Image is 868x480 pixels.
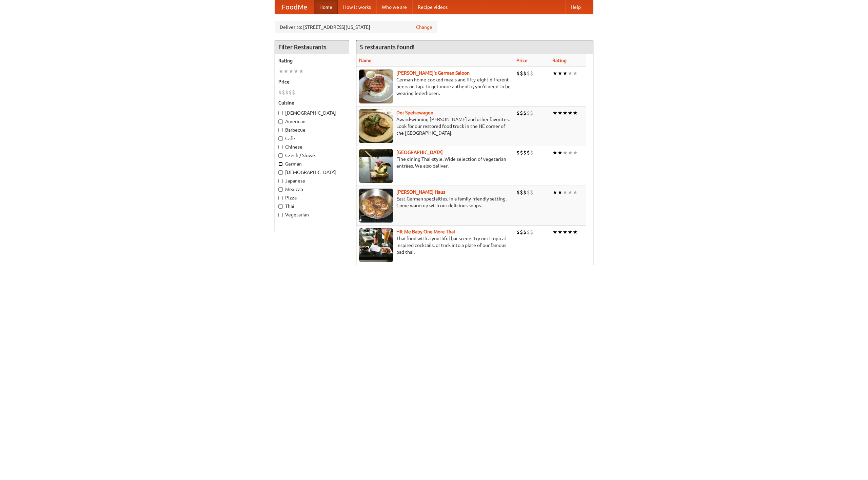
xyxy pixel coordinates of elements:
li: $ [520,228,523,236]
img: babythai.jpg [359,228,393,262]
li: ★ [283,68,289,75]
div: Deliver to: [STREET_ADDRESS][US_STATE] [275,21,437,33]
label: [DEMOGRAPHIC_DATA] [278,169,346,176]
li: $ [520,149,523,156]
li: ★ [573,70,578,77]
li: ★ [557,149,563,156]
img: speisewagen.jpg [359,109,393,143]
input: Pizza [278,196,283,200]
h5: Price [278,78,346,85]
img: satay.jpg [359,149,393,183]
label: Pizza [278,194,346,201]
li: ★ [552,228,557,236]
li: $ [285,89,289,96]
li: ★ [563,189,568,196]
a: How it works [338,0,376,14]
li: ★ [557,109,563,117]
li: ★ [563,228,568,236]
li: $ [530,109,533,117]
li: ★ [294,68,299,75]
li: ★ [289,68,294,75]
label: Cafe [278,135,346,142]
li: ★ [573,189,578,196]
p: Fine dining Thai-style. Wide selection of vegetarian entrées. We also deliver. [359,156,511,169]
input: Vegetarian [278,213,283,217]
li: ★ [557,228,563,236]
li: $ [530,70,533,77]
li: ★ [557,189,563,196]
li: $ [527,149,530,156]
li: ★ [568,109,573,117]
li: $ [523,109,527,117]
h4: Filter Restaurants [275,40,349,54]
li: $ [523,149,527,156]
a: Rating [552,58,567,63]
li: $ [527,70,530,77]
li: ★ [552,70,557,77]
label: Mexican [278,186,346,193]
li: ★ [573,149,578,156]
a: Change [416,24,432,31]
p: German home-cooked meals and fifty-eight different beers on tap. To get more authentic, you'd nee... [359,76,511,97]
li: $ [289,89,292,96]
li: $ [520,70,523,77]
a: Help [565,0,586,14]
input: Chinese [278,145,283,149]
input: [DEMOGRAPHIC_DATA] [278,170,283,175]
li: ★ [299,68,304,75]
li: ★ [563,149,568,156]
li: ★ [568,189,573,196]
li: $ [530,149,533,156]
label: Thai [278,203,346,210]
a: Price [516,58,528,63]
li: ★ [568,70,573,77]
img: esthers.jpg [359,70,393,103]
a: Name [359,58,372,63]
input: American [278,119,283,124]
li: ★ [552,109,557,117]
a: Recipe videos [412,0,453,14]
li: ★ [563,109,568,117]
li: ★ [278,68,283,75]
a: Home [314,0,338,14]
li: ★ [563,70,568,77]
label: Japanese [278,177,346,184]
li: ★ [568,149,573,156]
p: Award-winning [PERSON_NAME] and other favorites. Look for our restored food truck in the NE corne... [359,116,511,136]
label: Chinese [278,143,346,150]
input: Barbecue [278,128,283,132]
p: East German specialties, in a family-friendly setting. Come warm up with our delicious soups. [359,195,511,209]
input: Mexican [278,187,283,192]
li: $ [523,189,527,196]
a: FoodMe [275,0,314,14]
label: Vegetarian [278,211,346,218]
b: Der Speisewagen [396,110,433,115]
li: ★ [573,228,578,236]
li: ★ [557,70,563,77]
ng-pluralize: 5 restaurants found! [360,44,415,50]
li: $ [527,228,530,236]
b: Hit Me Baby One More Thai [396,229,455,234]
li: $ [278,89,282,96]
input: German [278,162,283,166]
li: $ [530,228,533,236]
li: $ [523,70,527,77]
input: Thai [278,204,283,209]
li: $ [520,109,523,117]
li: ★ [552,189,557,196]
li: ★ [552,149,557,156]
li: ★ [573,109,578,117]
li: ★ [568,228,573,236]
h5: Rating [278,57,346,64]
label: Czech / Slovak [278,152,346,159]
a: [PERSON_NAME] Haus [396,189,445,195]
li: $ [530,189,533,196]
a: Who we are [376,0,412,14]
h5: Cuisine [278,99,346,106]
input: Japanese [278,179,283,183]
li: $ [527,189,530,196]
a: [PERSON_NAME]'s German Saloon [396,70,470,76]
li: $ [520,189,523,196]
